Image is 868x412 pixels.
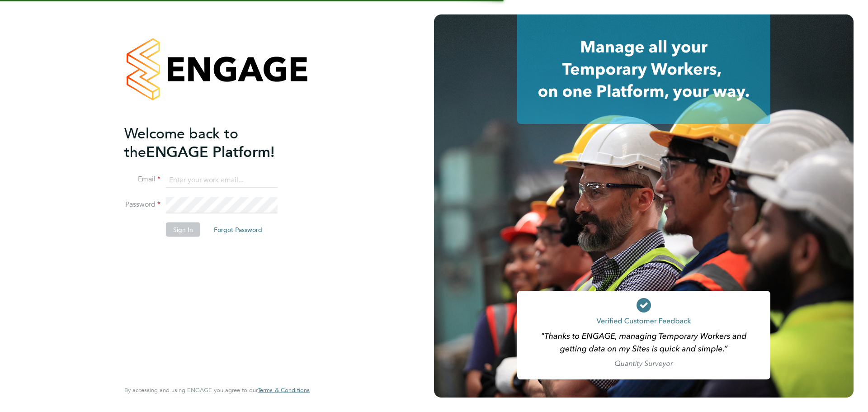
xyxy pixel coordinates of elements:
button: Sign In [166,223,200,237]
span: Welcome back to the [124,124,238,161]
h2: ENGAGE Platform! [124,124,301,161]
span: By accessing and using ENGAGE you agree to our [124,386,310,394]
label: Email [124,175,160,184]
button: Forgot Password [207,223,269,237]
label: Password [124,200,160,209]
input: Enter your work email... [166,172,278,188]
a: Terms & Conditions [258,387,310,394]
